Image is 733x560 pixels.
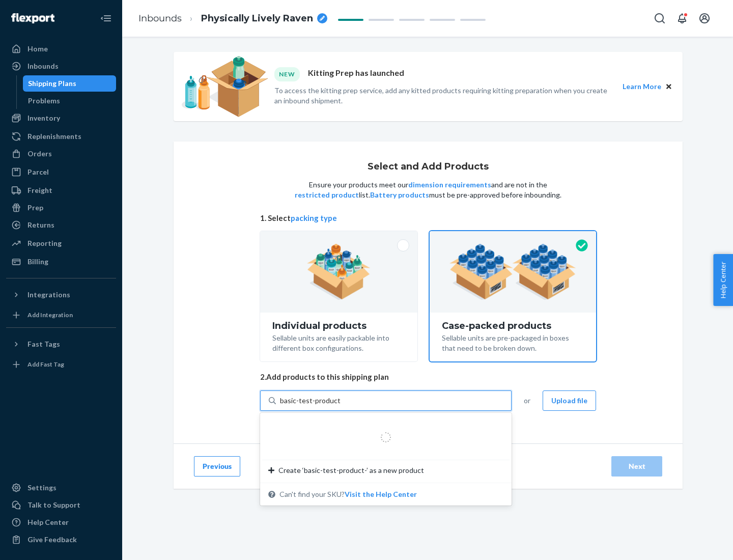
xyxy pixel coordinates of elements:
[663,81,674,92] button: Close
[6,146,116,162] a: Orders
[694,8,715,29] button: Open account menu
[6,480,116,496] a: Settings
[308,67,404,81] p: Kitting Prep has launched
[307,244,371,300] img: individual-pack.facf35554cb0f1810c75b2bd6df2d64e.png
[28,96,60,106] div: Problems
[6,514,116,530] a: Help Center
[370,190,429,200] button: Battery products
[138,13,182,24] a: Inbounds
[27,131,81,142] div: Replenishments
[201,12,313,25] span: Physically Lively Raven
[672,8,692,29] button: Open notifications
[6,254,116,270] a: Billing
[272,321,405,331] div: Individual products
[28,78,76,89] div: Shipping Plans
[6,164,116,180] a: Parcel
[27,500,80,510] div: Talk to Support
[27,311,73,319] div: Add Integration
[449,244,576,300] img: case-pack.59cecea509d18c883b923b81aeac6d0b.png
[23,93,117,109] a: Problems
[345,489,417,499] button: Create ‘basic-test-product-’ as a new productCan't find your SKU?
[23,75,117,92] a: Shipping Plans
[6,336,116,352] button: Fast Tags
[27,483,57,493] div: Settings
[278,465,424,475] span: Create ‘basic-test-product-’ as a new product
[27,167,49,177] div: Parcel
[6,200,116,216] a: Prep
[130,4,335,34] ol: breadcrumbs
[650,8,670,29] button: Open Search Box
[620,461,654,471] div: Next
[6,182,116,199] a: Freight
[280,396,341,406] input: Create ‘basic-test-product-’ as a new productCan't find your SKU?Visit the Help Center
[27,220,54,230] div: Returns
[6,110,116,126] a: Inventory
[294,180,562,200] p: Ensure your products meet our and are not in the list. must be pre-approved before inbounding.
[442,321,584,331] div: Case-packed products
[6,307,116,323] a: Add Integration
[611,456,662,477] button: Next
[27,339,60,349] div: Fast Tags
[260,213,596,223] span: 1. Select
[27,149,52,159] div: Orders
[27,290,70,300] div: Integrations
[27,257,48,267] div: Billing
[524,396,530,406] span: or
[442,331,584,353] div: Sellable units are pre-packaged in boxes that need to be broken down.
[6,235,116,251] a: Reporting
[623,81,661,92] button: Learn More
[713,254,733,306] button: Help Center
[543,390,596,411] button: Upload file
[295,190,359,200] button: restricted product
[11,13,54,23] img: Flexport logo
[27,203,43,213] div: Prep
[6,41,116,57] a: Home
[27,535,77,545] div: Give Feedback
[27,44,48,54] div: Home
[279,489,417,499] span: Can't find your SKU?
[194,456,240,477] button: Previous
[6,497,116,513] a: Talk to Support
[272,331,405,353] div: Sellable units are easily packable into different box configurations.
[291,213,337,223] button: packing type
[274,86,613,106] p: To access the kitting prep service, add any kitted products requiring kitting preparation when yo...
[27,360,64,369] div: Add Fast Tag
[274,67,300,81] div: NEW
[96,8,116,29] button: Close Navigation
[27,113,60,123] div: Inventory
[368,162,489,172] h1: Select and Add Products
[27,238,62,248] div: Reporting
[27,517,69,527] div: Help Center
[6,287,116,303] button: Integrations
[27,61,59,71] div: Inbounds
[260,372,596,382] span: 2. Add products to this shipping plan
[6,128,116,145] a: Replenishments
[6,217,116,233] a: Returns
[6,531,116,548] button: Give Feedback
[27,185,52,195] div: Freight
[6,356,116,373] a: Add Fast Tag
[6,58,116,74] a: Inbounds
[408,180,491,190] button: dimension requirements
